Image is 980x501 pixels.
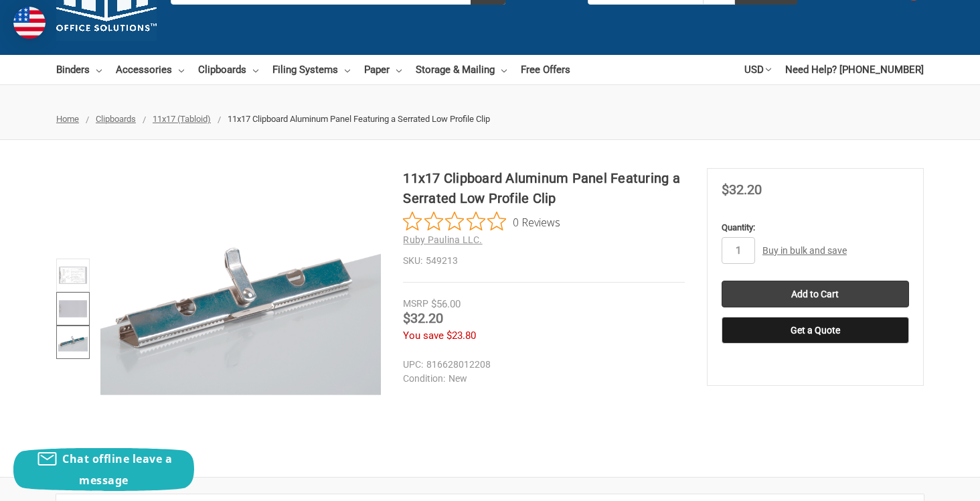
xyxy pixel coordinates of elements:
a: Free Offers [521,55,570,84]
dt: SKU: [403,254,422,268]
dt: Condition: [403,372,445,386]
span: 0 Reviews [513,212,560,232]
span: $32.20 [722,182,762,198]
a: 11x17 (Tabloid) [153,114,211,124]
button: Chat offline leave a message [13,448,194,491]
div: MSRP [403,297,428,311]
img: 11x17 Clipboard Aluminum Panel Featuring a Serrated Low Profile Clip [100,168,381,449]
a: Home [56,114,79,124]
span: 11x17 Clipboard Aluminum Panel Featuring a Serrated Low Profile Clip [228,114,490,124]
button: Rated 0 out of 5 stars from 0 reviews. Jump to reviews. [403,212,560,232]
a: Ruby Paulina LLC. [403,234,482,245]
button: Get a Quote [722,317,909,344]
a: USD [744,55,771,84]
a: Paper [364,55,402,84]
a: Filing Systems [272,55,350,84]
a: Need Help? [PHONE_NUMBER] [785,55,924,84]
a: Storage & Mailing [416,55,507,84]
span: $23.80 [446,330,476,342]
a: Accessories [116,55,184,84]
span: Chat offline leave a message [62,451,172,488]
span: $32.20 [403,310,443,326]
img: duty and tax information for United States [13,7,46,39]
img: 11x17 Clipboard (542110) [58,328,88,357]
a: Clipboards [96,114,136,124]
img: 11x17 Clipboard Aluminum Panel Featuring a Serrated Low Profile Clip [58,294,88,324]
h1: 11x17 Clipboard Aluminum Panel Featuring a Serrated Low Profile Clip [403,168,685,208]
dd: New [403,372,679,386]
span: You save [403,330,444,342]
dt: UPC: [403,358,423,372]
span: $56.00 [431,298,461,310]
dd: 816628012208 [403,358,679,372]
a: Clipboards [198,55,258,84]
a: Binders [56,55,102,84]
label: Quantity: [722,221,909,234]
img: 11x17 Clipboard Aluminum Panel Featuring a Serrated Low Profile Clip [58,261,88,290]
dd: 549213 [403,254,685,268]
input: Add to Cart [722,281,909,307]
a: Buy in bulk and save [762,245,847,256]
